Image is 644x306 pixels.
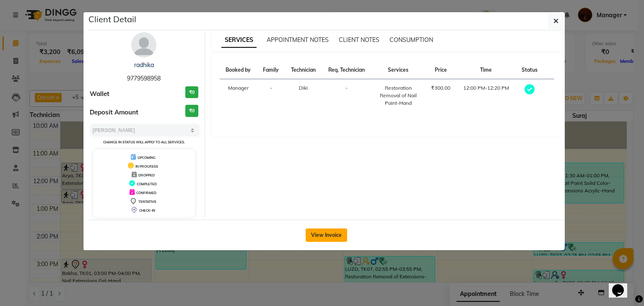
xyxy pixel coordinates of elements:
[257,61,285,79] th: Family
[138,200,156,204] span: TENTATIVE
[136,191,156,195] span: CONFIRMED
[457,79,516,112] td: 12:00 PM-12:20 PM
[377,84,420,107] div: Restoration Removal of Nail Paint-Hand
[609,272,636,298] iframe: chat widget
[306,228,347,242] button: View Invoice
[90,108,138,117] span: Deposit Amount
[425,61,457,79] th: Price
[285,61,322,79] th: Technician
[390,36,433,44] span: CONSUMPTION
[371,61,425,79] th: Services
[185,86,198,99] h3: ₹0
[88,13,136,26] h5: Client Detail
[220,79,257,112] td: Manager
[127,75,161,82] span: 9779598958
[185,105,198,117] h3: ₹0
[90,89,109,99] span: Wallet
[135,164,158,169] span: IN PROGRESS
[299,85,308,91] span: Diki
[131,32,156,57] img: avatar
[138,173,155,177] span: DROPPED
[257,79,285,112] td: -
[137,182,157,186] span: COMPLETED
[267,36,329,44] span: APPOINTMENT NOTES
[138,156,156,160] span: UPCOMING
[339,36,379,44] span: CLIENT NOTES
[516,61,543,79] th: Status
[220,61,257,79] th: Booked by
[134,61,154,69] a: radhika
[221,33,257,48] span: SERVICES
[322,79,371,112] td: -
[139,208,155,213] span: CHECK-IN
[322,61,371,79] th: Req. Technician
[430,84,452,92] div: ₹300.00
[457,61,516,79] th: Time
[103,140,185,144] small: Change in status will apply to all services.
